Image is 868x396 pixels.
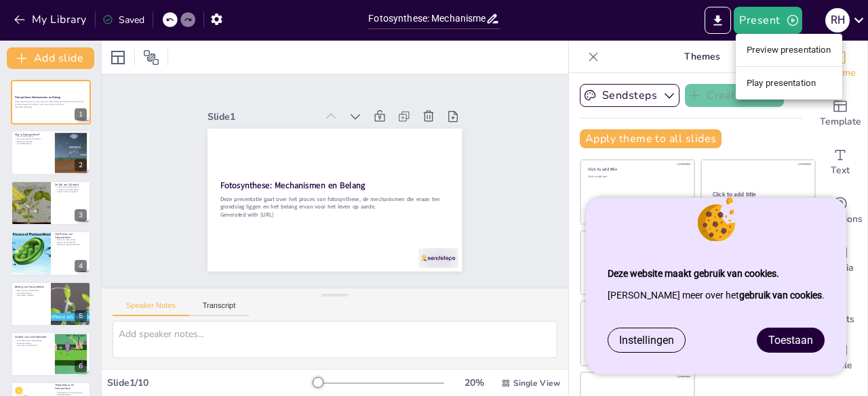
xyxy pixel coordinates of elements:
strong: Deze website maakt gebruik van cookies. [608,268,779,279]
p: [PERSON_NAME] meer over het . [608,284,825,306]
a: gebruik van cookies [739,290,822,301]
span: Instellingen [619,334,674,347]
li: Preview presentation [736,39,842,61]
li: Play presentation [736,72,842,94]
span: Toestaan [768,334,813,347]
